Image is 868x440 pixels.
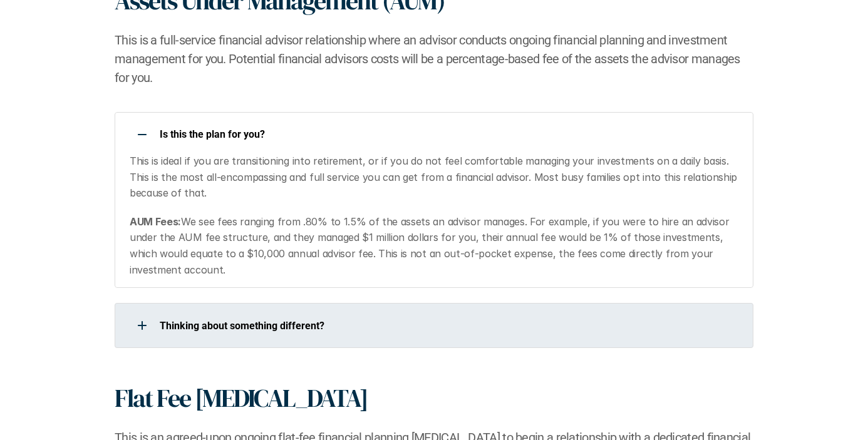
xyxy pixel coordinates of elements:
[130,214,738,278] p: We see fees ranging from .80% to 1.5% of the assets an advisor manages. For example, if you were ...
[160,128,737,140] p: Is this the plan for you?​
[115,383,368,413] h1: Flat Fee [MEDICAL_DATA]
[160,320,737,332] p: ​Thinking about something different?​
[130,153,738,202] p: This is ideal if you are transitioning into retirement, or if you do not feel comfortable managin...
[130,215,181,228] strong: AUM Fees:
[115,31,753,87] h2: This is a full-service financial advisor relationship where an advisor conducts ongoing financial...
